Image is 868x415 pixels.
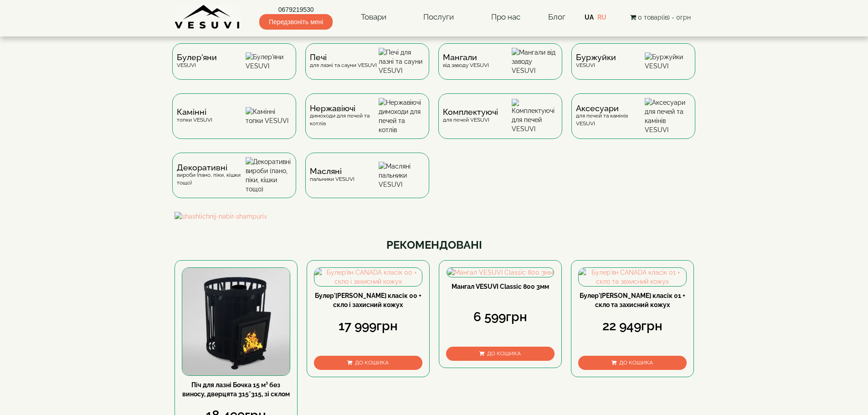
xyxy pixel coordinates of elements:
[314,356,422,370] button: До кошика
[567,43,700,93] a: БуржуйкиVESUVI Буржуйки VESUVI
[576,54,616,61] span: Буржуйки
[177,108,212,116] span: Камінні
[512,99,558,133] img: Комплектуючі для печей VESUVI
[315,292,421,308] a: Булер'[PERSON_NAME] класік 00 + скло і захисний кожух
[182,381,290,398] a: Піч для лазні Бочка 15 м³ без виносу, дверцята 315*315, зі склом
[310,54,377,69] div: для лазні та сауни VESUVI
[379,48,425,75] img: Печі для лазні та сауни VESUVI
[177,54,217,69] div: VESUVI
[512,48,558,75] img: Мангали від заводу VESUVI
[580,292,685,308] a: Булер'[PERSON_NAME] класік 01 + скло та захисний кожух
[645,52,691,71] img: Буржуйки VESUVI
[446,347,555,361] button: До кошика
[487,350,521,357] span: До кошика
[447,268,554,277] img: Мангал VESUVI Classic 800 3мм
[578,356,687,370] button: До кошика
[443,54,489,69] div: від заводу VESUVI
[576,54,616,69] div: VESUVI
[310,105,379,128] div: димоходи для печей та котлів
[177,54,217,61] span: Булер'яни
[168,93,301,153] a: Каміннітопки VESUVI Камінні топки VESUVI
[310,54,377,61] span: Печі
[355,359,389,366] span: До кошика
[246,52,292,71] img: Булер'яни VESUVI
[443,54,489,61] span: Мангали
[314,268,422,286] img: Булер'ян CANADA класік 00 + скло і захисний кожух
[301,43,434,93] a: Печідля лазні та сауни VESUVI Печі для лазні та сауни VESUVI
[446,308,555,326] div: 6 599грн
[310,105,379,112] span: Нержавіючі
[246,157,292,194] img: Декоративні вироби (пано, піки, кішки тощо)
[627,12,693,22] button: 0 товар(ів) - 0грн
[301,153,434,212] a: Масляніпальники VESUVI Масляні пальники VESUVI
[578,317,687,335] div: 22 949грн
[175,5,241,30] img: Завод VESUVI
[301,93,434,153] a: Нержавіючідимоходи для печей та котлів Нержавіючі димоходи для печей та котлів
[177,164,246,187] div: вироби (пано, піки, кішки тощо)
[259,5,333,14] a: 0679219530
[579,268,686,286] img: Булер'ян CANADA класік 01 + скло та захисний кожух
[352,7,395,28] a: Товари
[379,162,425,189] img: Масляні пальники VESUVI
[259,14,333,30] span: Передзвоніть мені
[585,14,594,21] a: UA
[182,268,290,375] img: Піч для лазні Бочка 15 м³ без виносу, дверцята 315*315, зі склом
[168,153,301,212] a: Декоративнівироби (пано, піки, кішки тощо) Декоративні вироби (пано, піки, кішки тощо)
[314,317,422,335] div: 17 999грн
[638,14,691,21] span: 0 товар(ів) - 0грн
[177,108,212,123] div: топки VESUVI
[443,108,498,123] div: для печей VESUVI
[434,93,567,153] a: Комплектуючідля печей VESUVI Комплектуючі для печей VESUVI
[246,107,292,125] img: Камінні топки VESUVI
[576,105,645,128] div: для печей та камінів VESUVI
[576,105,645,112] span: Аксесуари
[310,168,354,175] span: Масляні
[619,359,653,366] span: До кошика
[434,43,567,93] a: Мангаливід заводу VESUVI Мангали від заводу VESUVI
[414,7,463,28] a: Послуги
[168,43,301,93] a: Булер'яниVESUVI Булер'яни VESUVI
[567,93,700,153] a: Аксесуаридля печей та камінів VESUVI Аксесуари для печей та камінів VESUVI
[482,7,529,28] a: Про нас
[548,12,565,21] a: Блог
[379,98,425,134] img: Нержавіючі димоходи для печей та котлів
[175,212,694,221] img: shashlichnij-nabir-shampuriv
[310,168,354,183] div: пальники VESUVI
[452,283,549,290] a: Мангал VESUVI Classic 800 3мм
[597,14,606,21] a: RU
[645,98,691,134] img: Аксесуари для печей та камінів VESUVI
[443,108,498,116] span: Комплектуючі
[177,164,246,171] span: Декоративні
